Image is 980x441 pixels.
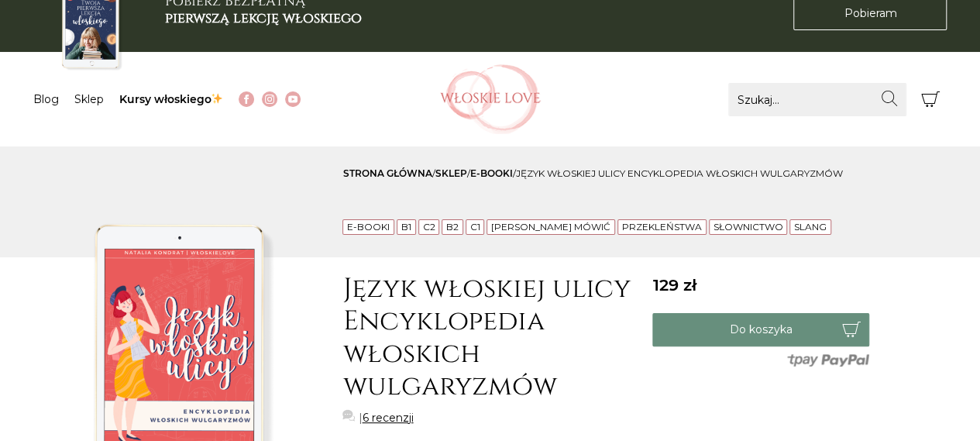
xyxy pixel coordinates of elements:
[469,167,512,179] a: E-booki
[440,64,541,134] img: Włoskielove
[342,273,637,403] h1: Język włoskiej ulicy Encyklopedia włoskich wulgaryzmów
[362,410,413,426] a: 6 recenzji
[211,93,222,104] img: ✨
[713,221,782,233] a: Słownictwo
[622,221,702,233] a: Przekleństwa
[794,221,827,233] a: Slang
[119,92,224,106] a: Kursy włoskiego
[422,221,435,233] a: C2
[446,221,459,233] a: B2
[435,167,466,179] a: sklep
[342,167,842,179] span: / / /
[347,221,390,233] a: E-booki
[844,5,896,22] span: Pobieram
[33,92,59,106] a: Blog
[74,92,104,106] a: Sklep
[470,221,480,233] a: C1
[652,275,696,295] span: 129
[491,221,610,233] a: [PERSON_NAME] mówić
[515,167,842,179] span: Język włoskiej ulicy Encyklopedia włoskich wulgaryzmów
[914,83,947,116] button: Koszyk
[342,167,432,179] a: Strona główna
[652,313,869,346] button: Do koszyka
[728,83,906,116] input: Szukaj...
[165,9,362,28] b: pierwszą lekcję włoskiego
[401,221,411,233] a: B1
